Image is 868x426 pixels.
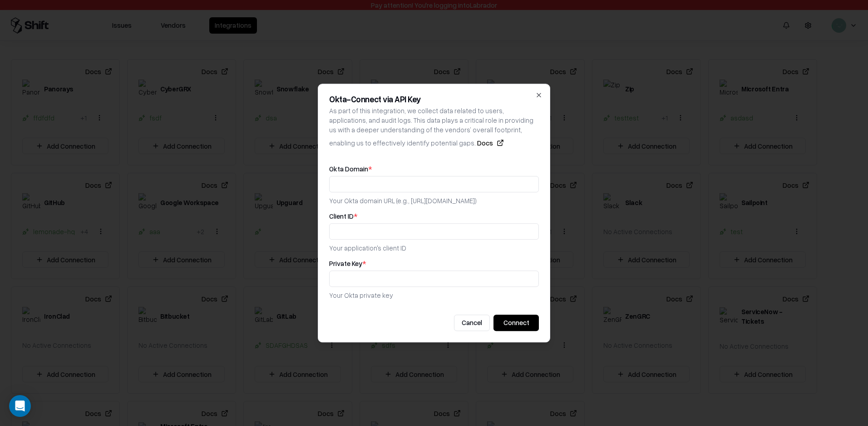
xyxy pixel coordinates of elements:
p: As part of this integration, we collect data related to users, applications, and audit logs. This... [329,106,539,151]
button: Connect [493,315,539,331]
p: Your application's client ID [329,243,539,253]
label: Okta Domain [329,166,539,173]
button: Cancel [454,315,490,331]
p: Your Okta domain URL (e.g., [URL][DOMAIN_NAME]) [329,196,539,205]
h2: Okta - Connect via API Key [329,95,539,103]
button: Docs [477,135,504,151]
label: Private Key [329,260,539,267]
label: Client ID [329,213,539,220]
p: Your Okta private key [329,291,539,300]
